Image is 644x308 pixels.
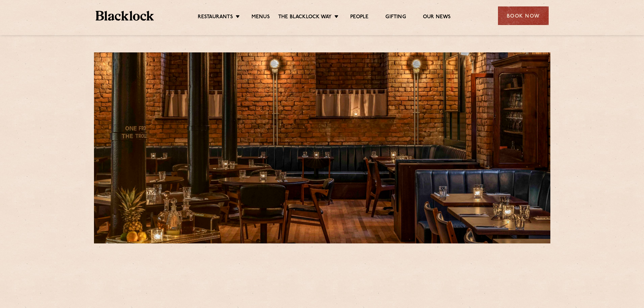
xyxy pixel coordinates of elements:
a: The Blacklock Way [278,14,332,21]
div: Book Now [498,6,549,25]
a: Gifting [385,14,406,21]
img: BL_Textured_Logo-footer-cropped.svg [96,11,154,21]
a: Our News [423,14,451,21]
a: People [350,14,368,21]
a: Menus [252,14,270,21]
a: Restaurants [198,14,233,21]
